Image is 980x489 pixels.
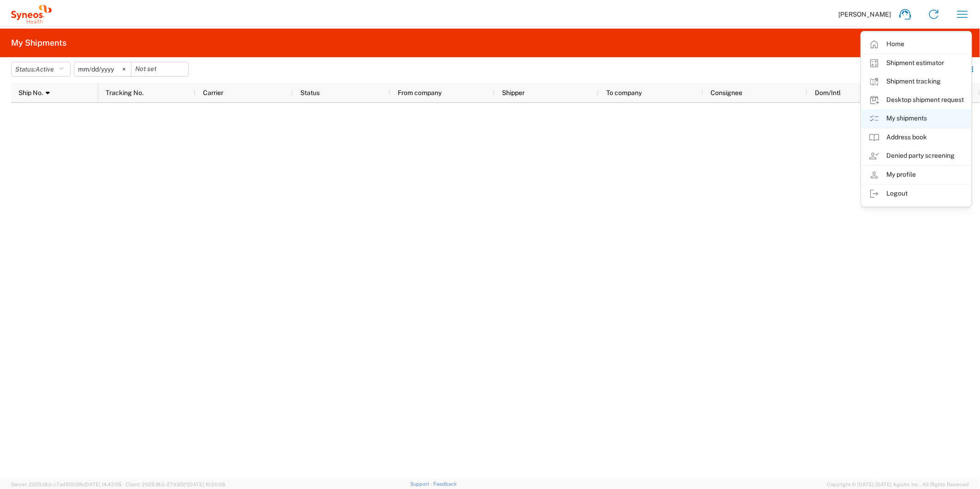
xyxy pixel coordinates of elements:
[502,89,525,96] span: Shipper
[188,482,225,487] span: [DATE] 10:20:09
[410,481,433,487] a: Support
[18,89,43,96] span: Ship No.
[125,482,225,487] span: Client: 2025.18.0-27d3021
[36,66,54,73] span: Active
[203,89,223,96] span: Carrier
[300,89,320,96] span: Status
[861,54,971,72] a: Shipment estimator
[711,89,742,96] span: Consignee
[11,37,66,48] h2: My Shipments
[861,109,971,128] a: My shipments
[606,89,642,96] span: To company
[827,480,969,489] span: Copyright © [DATE]-[DATE] Agistix Inc., All Rights Reserved
[11,482,121,487] span: Server: 2025.18.0-c7ad5f513fb
[131,62,188,76] input: Not set
[861,35,971,54] a: Home
[861,166,971,184] a: My profile
[838,10,891,18] span: [PERSON_NAME]
[398,89,442,96] span: From company
[861,128,971,147] a: Address book
[11,62,71,77] button: Status:Active
[861,185,971,203] a: Logout
[815,89,841,96] span: Dom/Intl
[861,147,971,165] a: Denied party screening
[861,72,971,91] a: Shipment tracking
[84,482,121,487] span: [DATE] 14:43:55
[861,91,971,109] a: Desktop shipment request
[74,62,131,76] input: Not set
[106,89,143,96] span: Tracking No.
[433,481,457,487] a: Feedback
